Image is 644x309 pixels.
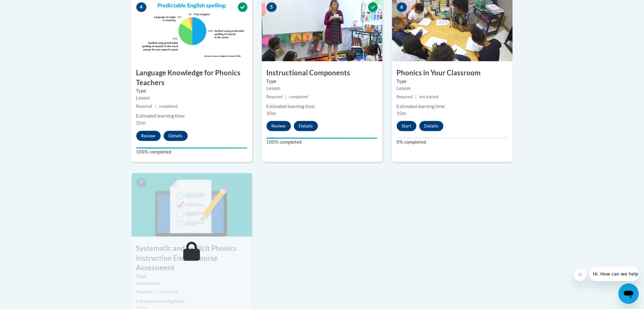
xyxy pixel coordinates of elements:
div: Estimated learning time: [136,298,247,305]
label: 100% completed [267,139,378,146]
span: not started [159,290,178,294]
span: | [285,95,287,100]
span: Required [136,290,153,294]
div: Lesson [136,95,247,102]
div: Your progress [267,138,378,139]
label: 100% completed [136,149,247,156]
span: Required [267,95,283,100]
label: 0% completed [397,139,508,146]
span: | [416,95,417,100]
span: Hi. How can we help? [4,4,51,10]
iframe: Button to launch messaging window [619,284,639,304]
button: Start [397,121,417,131]
span: 5 [267,3,277,12]
div: Estimated learning time: [267,103,378,110]
div: Assessment [136,280,247,287]
span: Required [397,95,413,100]
span: Required [136,104,153,109]
button: Details [419,121,444,131]
div: Lesson [267,85,378,92]
button: Details [294,121,318,131]
h3: Phonics in Your Classroom [392,68,513,78]
span: 7 [136,178,146,188]
label: Type [397,78,508,85]
label: Type [136,88,247,95]
span: not started [419,95,439,100]
label: Type [136,273,247,280]
h3: Systematic and Explicit Phonics Instruction End of Course Assessment [132,244,252,273]
button: Details [164,131,188,141]
img: Course Image [132,173,252,237]
span: completed [159,104,178,109]
label: Type [267,78,378,85]
iframe: Message from company [589,267,639,281]
button: Review [267,121,291,131]
div: Your progress [136,148,247,149]
h3: Language Knowledge for Phonics Teachers [132,68,252,88]
h3: Instructional Components [262,68,383,78]
span: 4 [136,3,146,12]
button: Review [136,131,161,141]
span: 10m [397,111,406,116]
div: Lesson [397,85,508,92]
span: 30m [267,111,276,116]
div: Estimated learning time: [397,103,508,110]
div: Estimated learning time: [136,113,247,120]
span: 35m [136,120,146,126]
span: | [155,290,156,294]
span: completed [289,95,308,100]
span: 6 [397,3,407,12]
span: | [155,104,156,109]
iframe: Close message [574,268,587,281]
